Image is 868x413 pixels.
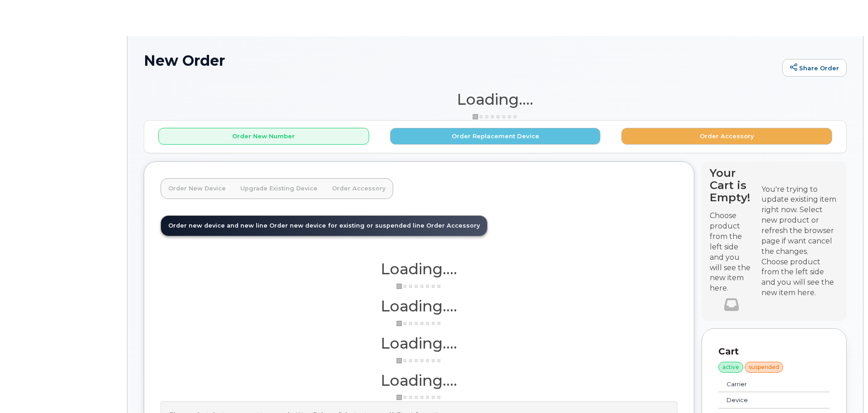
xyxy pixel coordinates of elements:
[718,345,830,358] p: Cart
[233,179,325,199] a: Upgrade Existing Device
[161,179,233,199] a: Order New Device
[144,91,847,107] h1: Loading....
[269,222,424,229] span: Order new device for existing or suspended line
[396,283,442,290] img: ajax-loader-3a6953c30dc77f0bf724df975f13086db4f4c1262e45940f03d1251963f1bf2e.gif
[390,128,601,145] button: Order Replacement Device
[710,167,753,204] h4: Your Cart is Empty!
[761,185,839,257] div: You're trying to update existing item right now. Select new product or refresh the browser page i...
[396,394,442,401] img: ajax-loader-3a6953c30dc77f0bf724df975f13086db4f4c1262e45940f03d1251963f1bf2e.gif
[473,113,518,120] img: ajax-loader-3a6953c30dc77f0bf724df975f13086db4f4c1262e45940f03d1251963f1bf2e.gif
[718,376,809,393] td: Carrier
[161,335,678,351] h1: Loading....
[161,261,678,277] h1: Loading....
[396,357,442,364] img: ajax-loader-3a6953c30dc77f0bf724df975f13086db4f4c1262e45940f03d1251963f1bf2e.gif
[761,257,839,298] div: Choose product from the left side and you will see the new item here.
[396,320,442,327] img: ajax-loader-3a6953c30dc77f0bf724df975f13086db4f4c1262e45940f03d1251963f1bf2e.gif
[144,53,778,68] h1: New Order
[426,222,480,229] span: Order Accessory
[158,128,369,145] button: Order New Number
[710,211,753,294] p: Choose product from the left side and you will see the new item here.
[782,59,847,77] a: Share Order
[161,372,678,389] h1: Loading....
[161,298,678,314] h1: Loading....
[718,392,809,408] td: Device
[621,128,832,145] button: Order Accessory
[325,179,393,199] a: Order Accessory
[168,222,268,229] span: Order new device and new line
[745,362,783,373] div: suspended
[718,362,743,373] div: active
